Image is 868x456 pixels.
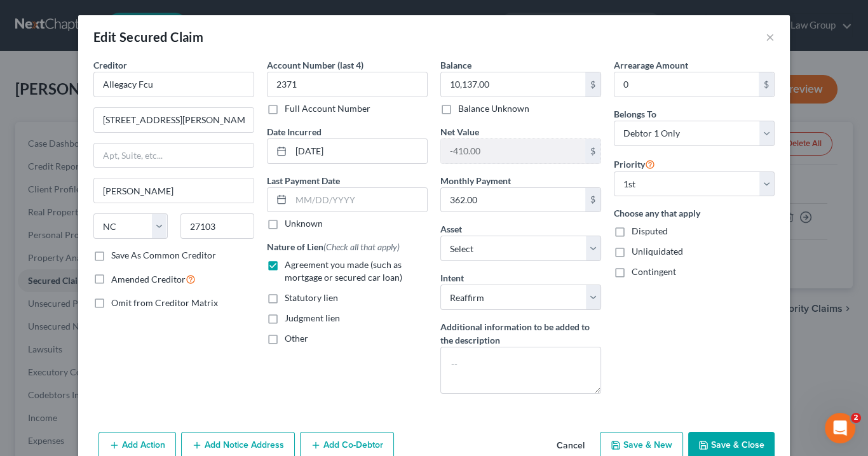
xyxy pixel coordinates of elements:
span: Belongs To [614,109,656,119]
label: Unknown [285,217,323,230]
span: Unliquidated [632,246,683,257]
input: MM/DD/YYYY [291,139,427,163]
label: Last Payment Date [267,174,340,187]
span: Judgment lien [285,312,340,323]
label: Account Number (last 4) [267,58,363,72]
span: Other [285,333,308,344]
span: Agreement you made (such as mortgage or secured car loan) [285,259,402,283]
span: Statutory lien [285,292,338,303]
input: XXXX [267,72,428,97]
input: 0.00 [441,188,585,212]
span: Amended Creditor [111,274,186,285]
span: Disputed [632,225,668,236]
span: Omit from Creditor Matrix [111,297,218,308]
input: 0.00 [614,72,759,97]
label: Save As Common Creditor [111,249,216,262]
div: $ [585,72,600,97]
div: $ [585,188,600,212]
label: Monthly Payment [440,174,511,187]
input: 0.00 [441,139,585,163]
iframe: Intercom live chat [825,413,855,443]
span: Contingent [632,266,676,277]
label: Intent [440,271,464,285]
input: Enter zip... [180,213,255,239]
div: $ [585,139,600,163]
div: $ [759,72,774,97]
label: Date Incurred [267,125,322,138]
span: Asset [440,224,462,234]
input: Enter address... [94,108,254,132]
button: × [766,29,775,44]
span: 2 [851,413,861,423]
label: Balance [440,58,471,72]
input: Search creditor by name... [93,72,254,97]
label: Nature of Lien [267,240,400,253]
label: Net Value [440,125,479,138]
label: Additional information to be added to the description [440,320,601,347]
input: MM/DD/YYYY [291,188,427,212]
label: Arrearage Amount [614,58,688,72]
div: Edit Secured Claim [93,28,203,46]
input: 0.00 [441,72,585,97]
input: Apt, Suite, etc... [94,144,254,168]
label: Choose any that apply [614,206,775,220]
span: (Check all that apply) [323,241,400,252]
input: Enter city... [94,178,254,203]
label: Full Account Number [285,102,370,115]
label: Priority [614,156,655,171]
label: Balance Unknown [458,102,529,115]
span: Creditor [93,60,127,70]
